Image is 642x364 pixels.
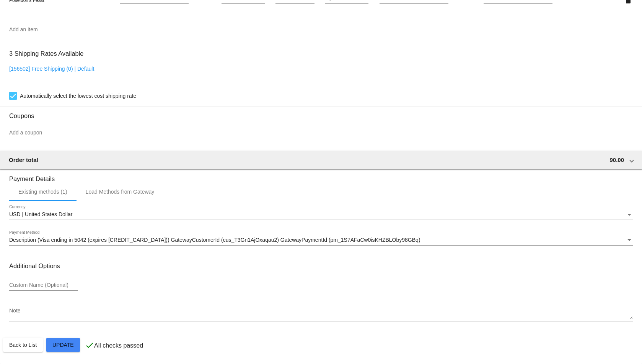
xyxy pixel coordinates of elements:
[9,170,633,183] h3: Payment Details
[85,341,94,350] mat-icon: check
[9,282,78,288] input: Custom Name (Optional)
[9,66,94,72] a: [156502] Free Shipping (0) | Default
[9,237,420,243] span: Description (Visa ending in 5042 (expires [CREDIT_CARD_DATA])) GatewayCustomerId (cus_T3Gn1AjOxaq...
[18,189,67,195] div: Existing methods (1)
[9,27,633,33] input: Add an item
[9,262,633,270] h3: Additional Options
[9,211,72,217] span: USD | United States Dollar
[86,189,155,195] div: Load Methods from Gateway
[9,107,633,120] h3: Coupons
[9,212,633,218] mat-select: Currency
[94,342,143,349] p: All checks passed
[46,338,80,352] button: Update
[9,342,37,348] span: Back to List
[609,157,624,163] span: 90.00
[3,338,43,352] button: Back to List
[52,342,74,348] span: Update
[9,130,633,136] input: Add a coupon
[9,157,38,163] span: Order total
[9,45,83,62] h3: 3 Shipping Rates Available
[20,91,136,100] span: Automatically select the lowest cost shipping rate
[9,237,633,243] mat-select: Payment Method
